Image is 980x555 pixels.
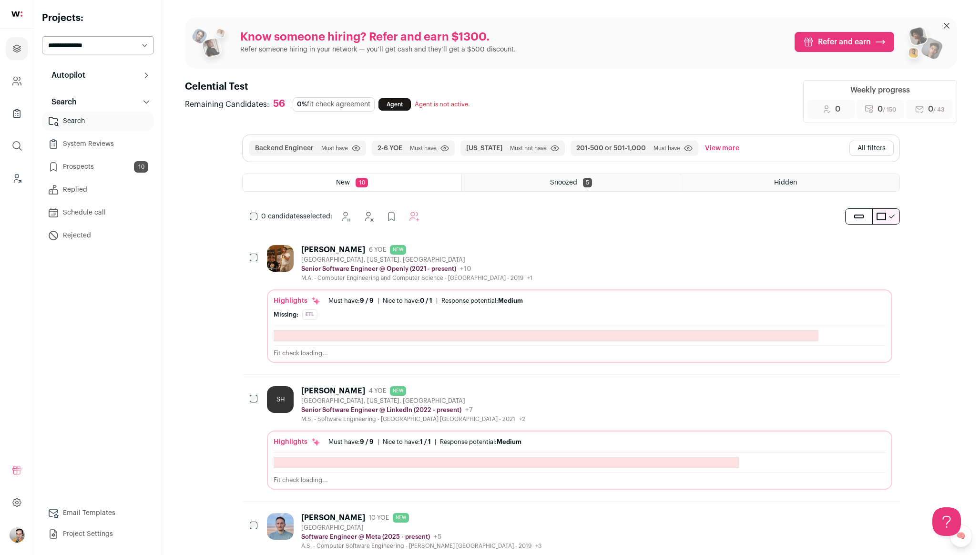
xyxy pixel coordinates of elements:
a: 🧠 [949,524,972,547]
span: 0% [297,101,307,108]
span: +3 [535,543,541,549]
span: / 150 [883,107,896,113]
span: 1 / 1 [420,439,431,445]
button: 201-500 or 501-1,000 [576,144,646,153]
span: 10 [134,161,148,173]
span: Must have [410,144,437,152]
div: Fit check loading... [274,349,886,357]
div: fit check agreement [293,97,375,112]
span: 0 [928,103,944,115]
span: 9 / 9 [360,298,374,304]
span: Must not have [510,144,547,152]
img: referral_people_group_1-3817b86375c0e7f77b15e9e1740954ef64e1f78137dd7e9f4ff27367cb2cd09a.png [191,25,233,67]
p: Autopilot [46,70,85,81]
p: Senior Software Engineer @ LinkedIn (2022 - present) [301,406,461,414]
span: 4 YOE [369,387,386,395]
span: +2 [519,416,525,422]
div: [PERSON_NAME] [301,245,365,255]
div: Response potential: [440,438,521,446]
span: 6 YOE [369,246,386,254]
a: Hidden [681,174,899,191]
p: Know someone hiring? Refer and earn $1300. [240,30,516,45]
span: Medium [497,439,521,445]
a: Prospects10 [42,157,154,176]
ul: | | [328,438,521,446]
button: Add to Autopilot [405,207,424,226]
a: System Reviews [42,134,154,154]
div: Must have: [328,297,374,305]
ul: | | [328,297,523,305]
div: [PERSON_NAME] [301,513,365,523]
span: NEW [390,245,406,255]
button: View more [703,141,741,156]
a: Snoozed 5 [462,174,680,191]
div: Weekly progress [850,84,910,96]
div: Must have: [328,438,374,446]
p: Search [46,96,77,108]
span: 10 YOE [369,514,389,522]
span: Remaining Candidates: [185,99,269,110]
button: [US_STATE] [466,144,502,153]
a: Leads (Backoffice) [6,167,28,190]
button: Add to Prospects [382,207,401,226]
img: e41758c35e74928ea3454e14eced8a4ea91ffb792c3ebaa54f95d6e76d8b74ab [267,513,294,540]
span: New [336,179,350,186]
div: Nice to have: [383,297,432,305]
span: 9 / 9 [360,439,374,445]
div: Missing: [274,311,298,319]
span: NEW [390,386,406,396]
span: +5 [434,534,441,540]
span: +7 [465,407,473,413]
a: Schedule call [42,203,154,222]
span: Hidden [774,179,797,186]
p: Refer someone hiring in your network — you’ll get cash and they’ll get a $500 discount. [240,45,516,54]
span: selected: [261,212,332,221]
span: 0 [835,103,840,115]
a: Company and ATS Settings [6,70,28,92]
span: Medium [498,298,523,304]
button: All filters [849,141,894,156]
a: Replied [42,180,154,199]
img: wellfound-shorthand-0d5821cbd27db2630d0214b213865d53afaa358527fdda9d0ea32b1df1b89c2c.svg [11,11,22,17]
div: 56 [273,98,285,110]
h2: Projects: [42,11,154,25]
p: Software Engineer @ Meta (2025 - present) [301,533,430,541]
span: NEW [393,513,409,523]
span: 5 [583,178,592,187]
div: A.S. - Computer Software Engineering - [PERSON_NAME] [GEOGRAPHIC_DATA] - 2019 [301,542,541,550]
button: Hide [359,207,378,226]
span: 10 [356,178,368,187]
div: Highlights [274,296,321,306]
iframe: Help Scout Beacon - Open [932,507,961,536]
div: Nice to have: [383,438,431,446]
img: referral_people_group_2-7c1ec42c15280f3369c0665c33c00ed472fd7f6af9dd0ec46c364f9a93ccf9a4.png [902,23,944,69]
a: Refer and earn [795,32,894,52]
a: Project Settings [42,524,154,544]
span: 0 [878,103,896,115]
span: Snoozed [550,179,577,186]
img: 144000-medium_jpg [10,527,25,543]
div: M.A. - Computer Engineering and Computer Science - [GEOGRAPHIC_DATA] - 2019 [301,274,532,282]
span: 0 / 1 [420,298,432,304]
button: 2-6 YOE [378,144,402,153]
span: +1 [527,275,532,281]
button: Snooze [336,207,355,226]
div: [GEOGRAPHIC_DATA], [US_STATE], [GEOGRAPHIC_DATA] [301,256,532,264]
button: Search [42,92,154,112]
a: [PERSON_NAME] 6 YOE NEW [GEOGRAPHIC_DATA], [US_STATE], [GEOGRAPHIC_DATA] Senior Software Engineer... [267,245,892,363]
h1: Celential Test [185,80,476,93]
div: [GEOGRAPHIC_DATA] [301,524,541,532]
div: M.S. - Software Engineering - [GEOGRAPHIC_DATA] [GEOGRAPHIC_DATA] - 2021 [301,415,525,423]
a: Agent [378,98,411,111]
span: 0 candidates [261,213,303,220]
span: Must have [321,144,348,152]
a: SH [PERSON_NAME] 4 YOE NEW [GEOGRAPHIC_DATA], [US_STATE], [GEOGRAPHIC_DATA] Senior Software Engin... [267,386,892,490]
div: Fit check loading... [274,476,886,484]
button: Backend Engineer [255,144,314,153]
span: Agent is not active. [415,101,470,107]
a: Rejected [42,226,154,245]
img: f1950fc14d95b6f70fe735edcd2ed4a262741e85b4b9c7e0fc9621d6ac056cba [267,245,294,272]
div: Highlights [274,437,321,447]
div: SH [267,386,294,413]
span: Must have [653,144,680,152]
